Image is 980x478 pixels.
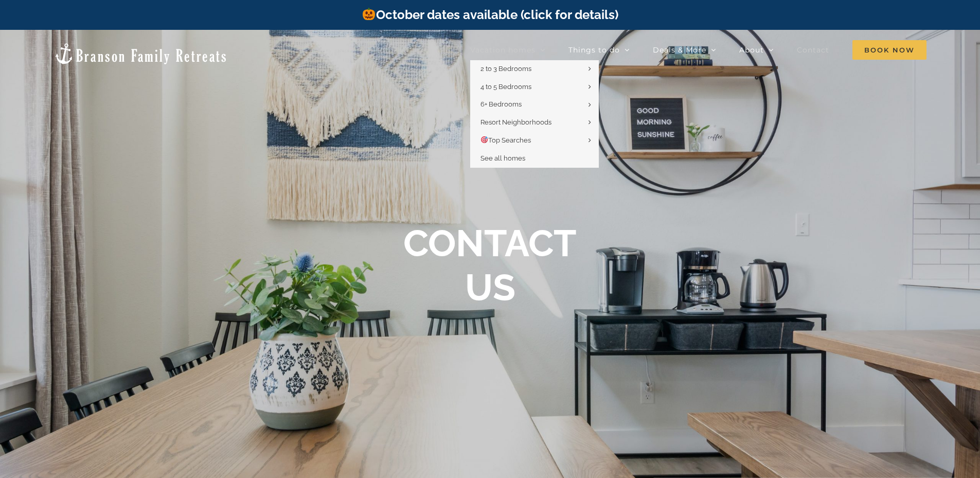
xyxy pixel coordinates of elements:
[797,40,829,60] a: Contact
[739,40,774,60] a: About
[568,46,620,54] span: Things to do
[470,46,536,54] span: Vacation homes
[852,40,926,60] a: Book Now
[470,78,599,96] a: 4 to 5 Bedrooms
[480,154,525,162] span: See all homes
[403,221,577,309] b: CONTACT US
[653,40,716,60] a: Deals & More
[470,96,599,114] a: 6+ Bedrooms
[470,40,926,60] nav: Main Menu
[470,114,599,132] a: Resort Neighborhoods
[362,7,618,22] a: October dates available (click for details)
[480,65,531,73] span: 2 to 3 Bedrooms
[852,40,926,60] span: Book Now
[480,118,551,126] span: Resort Neighborhoods
[480,136,531,144] span: Top Searches
[481,136,488,143] img: 🎯
[797,46,829,54] span: Contact
[480,100,522,108] span: 6+ Bedrooms
[470,132,599,150] a: 🎯Top Searches
[480,83,531,91] span: 4 to 5 Bedrooms
[363,8,375,20] img: 🎃
[470,60,599,78] a: 2 to 3 Bedrooms
[54,42,228,65] img: Branson Family Retreats Logo
[470,40,545,60] a: Vacation homes
[739,46,764,54] span: About
[568,40,630,60] a: Things to do
[470,150,599,168] a: See all homes
[653,46,706,54] span: Deals & More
